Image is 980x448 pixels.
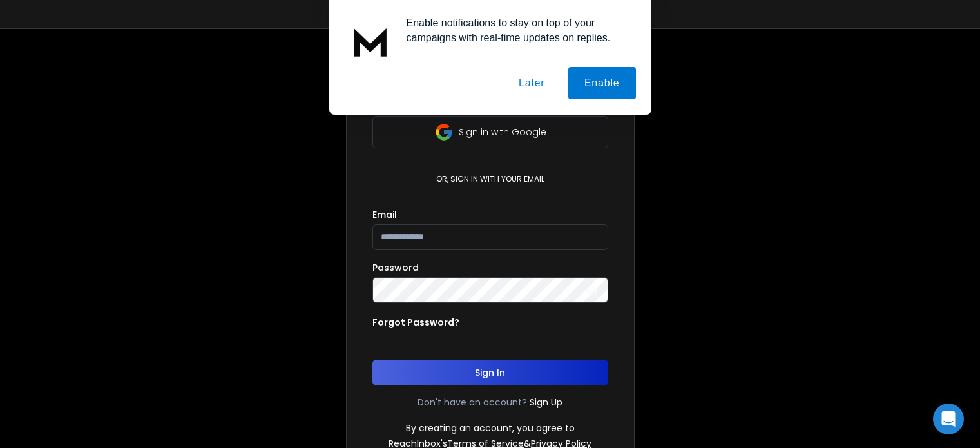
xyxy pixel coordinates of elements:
img: notification icon [345,15,396,67]
p: Don't have an account? [418,396,527,409]
button: Sign in with Google [372,116,608,148]
p: Sign in with Google [459,126,546,139]
div: Open Intercom Messenger [933,404,964,434]
button: Later [503,67,561,99]
button: Sign In [372,360,608,385]
p: Forgot Password? [372,316,459,329]
label: Password [372,263,419,272]
p: or, sign in with your email [431,174,550,184]
button: Enable [568,67,636,99]
div: Enable notifications to stay on top of your campaigns with real-time updates on replies. [396,15,636,45]
p: By creating an account, you agree to [406,422,575,434]
a: Sign Up [530,396,562,409]
label: Email [372,210,397,219]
